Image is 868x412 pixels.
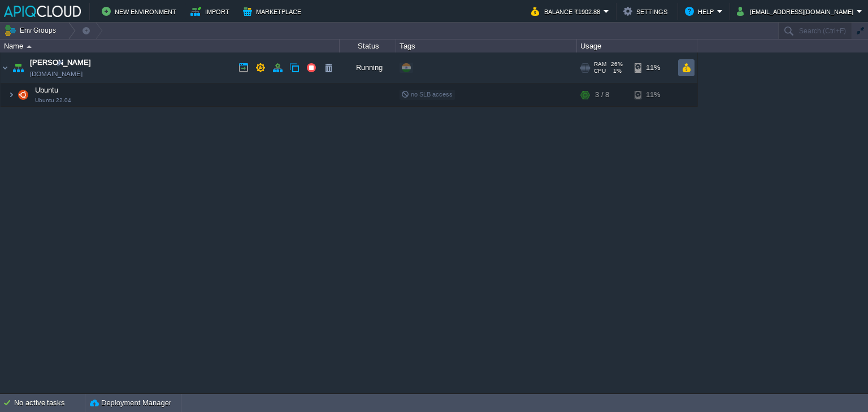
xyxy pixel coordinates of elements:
[623,5,671,18] button: Settings
[14,394,85,412] div: No active tasks
[190,5,233,18] button: Import
[578,40,697,52] div: Usage
[35,97,71,104] span: Ubuntu 22.04
[611,61,623,68] span: 26%
[30,68,83,80] a: [DOMAIN_NAME]
[594,68,606,74] span: CPU
[102,5,180,18] button: New Environment
[10,52,26,83] img: AMDAwAAAACH5BAEAAAAALAAAAAABAAEAAAICRAEAOw==
[401,91,453,98] span: no SLB access
[1,40,339,52] div: Name
[8,84,15,106] img: AMDAwAAAACH5BAEAAAAALAAAAAABAAEAAAICRAEAOw==
[30,57,91,68] a: [PERSON_NAME]
[4,6,81,17] img: APIQCloud
[531,5,604,18] button: Balance ₹1902.88
[90,397,171,409] button: Deployment Manager
[340,52,396,83] div: Running
[610,68,622,74] span: 1%
[737,5,857,18] button: [EMAIL_ADDRESS][DOMAIN_NAME]
[1,52,10,83] img: AMDAwAAAACH5BAEAAAAALAAAAAABAAEAAAICRAEAOw==
[685,5,717,18] button: Help
[4,23,60,38] button: Env Groups
[340,40,396,52] div: Status
[594,61,606,68] span: RAM
[243,5,305,18] button: Marketplace
[34,86,60,94] a: UbuntuUbuntu 22.04
[27,45,32,48] img: AMDAwAAAACH5BAEAAAAALAAAAAABAAEAAAICRAEAOw==
[397,40,576,52] div: Tags
[635,52,671,83] div: 11%
[15,84,31,106] img: AMDAwAAAACH5BAEAAAAALAAAAAABAAEAAAICRAEAOw==
[595,84,609,106] div: 3 / 8
[34,85,60,95] span: Ubuntu
[635,84,671,106] div: 11%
